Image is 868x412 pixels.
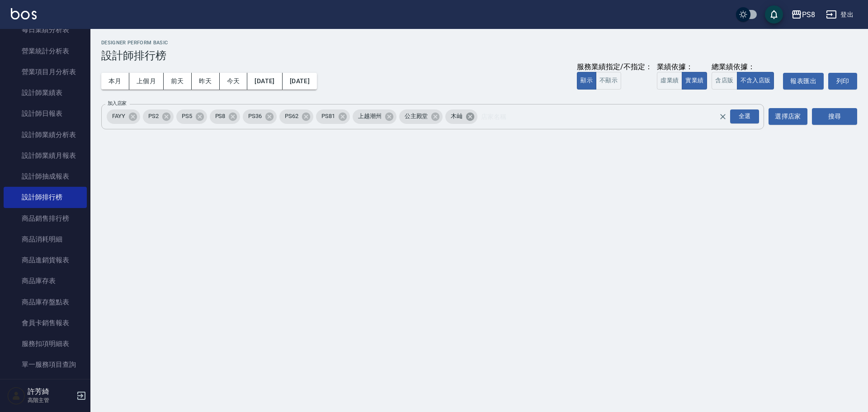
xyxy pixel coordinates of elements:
span: PS36 [243,112,267,121]
img: Logo [11,8,37,19]
button: 前天 [164,73,192,90]
a: 商品庫存盤點表 [4,292,87,313]
h5: 許芳綺 [28,387,74,396]
button: Clear [717,110,729,123]
button: 選擇店家 [769,108,807,125]
div: 公主殿堂 [399,109,443,124]
button: save [765,5,783,24]
input: 店家名稱 [479,109,735,124]
a: 營業項目月分析表 [4,62,87,82]
span: 木屾 [445,112,468,121]
div: 服務業績指定/不指定： [577,62,652,72]
div: 木屾 [445,109,477,124]
a: 商品消耗明細 [4,229,87,250]
a: 設計師排行榜 [4,187,87,208]
button: 報表匯出 [783,73,824,90]
img: Person [7,387,25,405]
div: PS8 [802,9,815,20]
button: 虛業績 [657,72,682,90]
a: 設計師日報表 [4,103,87,124]
a: 設計師抽成報表 [4,166,87,187]
div: PS8 [210,109,241,124]
div: 總業績依據： [712,62,778,72]
a: 設計師業績月報表 [4,145,87,166]
a: 商品銷售排行榜 [4,208,87,229]
h2: Designer Perform Basic [101,40,857,46]
button: 本月 [101,73,129,90]
button: Open [728,108,761,125]
span: PS5 [176,112,198,121]
button: 上個月 [129,73,164,90]
div: 全選 [730,109,759,123]
button: 實業績 [682,72,707,90]
a: 營業統計分析表 [4,41,87,62]
div: 業績依據： [657,62,707,72]
p: 高階主管 [28,396,74,404]
h3: 設計師排行榜 [101,49,857,62]
span: PS62 [279,112,304,121]
div: 上越潮州 [353,109,396,124]
button: 顯示 [577,72,596,90]
button: 列印 [828,73,857,90]
button: 昨天 [192,73,220,90]
a: 單一服務項目查詢 [4,354,87,375]
span: PS2 [143,112,164,121]
span: 公主殿堂 [399,112,434,121]
span: FAYY [107,112,131,121]
button: 登出 [822,6,857,23]
button: [DATE] [247,73,282,90]
span: 上越潮州 [353,112,387,121]
span: PS81 [316,112,340,121]
button: 不含入店販 [737,72,774,90]
div: FAYY [107,109,140,124]
a: 商品庫存表 [4,270,87,291]
a: 設計師業績表 [4,82,87,103]
div: PS81 [316,109,350,124]
div: PS62 [279,109,313,124]
div: PS36 [243,109,277,124]
a: 每日業績分析表 [4,19,87,40]
button: 不顯示 [596,72,621,90]
div: PS2 [143,109,174,124]
label: 加入店家 [108,100,127,107]
a: 店販抽成明細 [4,375,87,396]
button: PS8 [788,5,819,24]
button: 搜尋 [812,108,857,125]
a: 商品進銷貨報表 [4,250,87,270]
span: PS8 [210,112,231,121]
button: [DATE] [283,73,317,90]
button: 含店販 [712,72,737,90]
button: 今天 [220,73,248,90]
a: 設計師業績分析表 [4,124,87,145]
a: 會員卡銷售報表 [4,313,87,333]
a: 服務扣項明細表 [4,333,87,354]
div: PS5 [176,109,207,124]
